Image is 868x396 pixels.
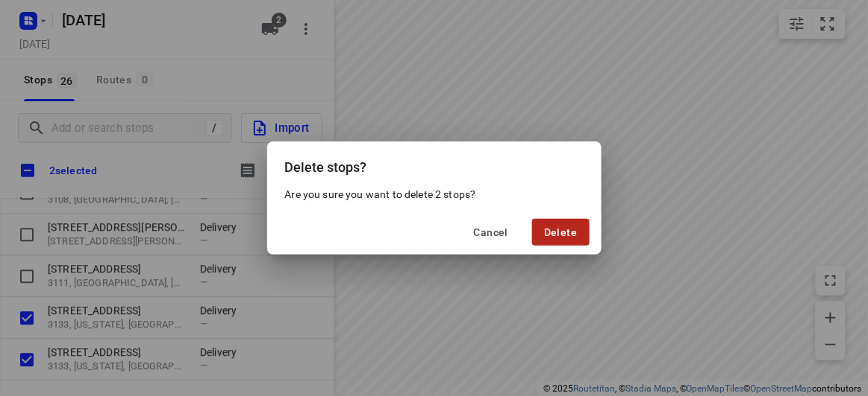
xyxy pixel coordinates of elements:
p: Are you sure you want to delete 2 stops? [285,187,584,202]
span: Delete [544,226,577,238]
div: Delete stops? [267,141,602,187]
button: Cancel [462,219,520,246]
span: Cancel [474,226,508,238]
button: Delete [532,219,589,246]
